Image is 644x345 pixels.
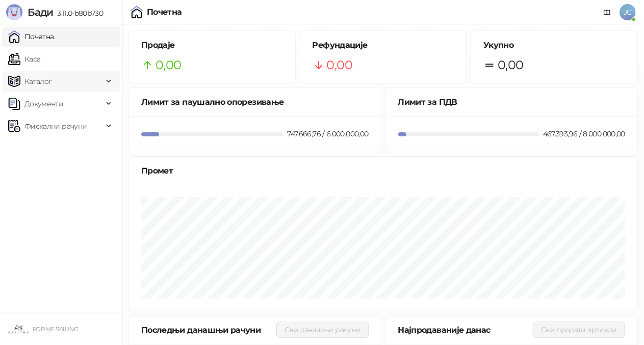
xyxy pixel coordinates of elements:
[285,128,370,139] div: 747.666,76 / 6.000.000,00
[8,26,54,47] a: Почетна
[483,39,625,51] h5: Укупно
[541,128,627,139] div: 467.393,96 / 8.000.000,00
[53,9,103,18] span: 3.11.0-b80b730
[28,6,53,18] span: Бади
[141,39,283,51] h5: Продаје
[141,324,276,336] div: Последњи данашњи рачуни
[147,8,182,16] div: Почетна
[276,322,368,338] button: Сви данашњи рачуни
[24,116,87,136] span: Фискални рачуни
[313,39,454,51] h5: Рефундације
[6,4,22,20] img: Logo
[8,319,29,339] img: 64x64-companyLogo-9ee8a3d5-cff1-491e-b183-4ae94898845c.jpeg
[398,96,626,108] div: Лимит за ПДВ
[8,49,40,69] a: Каса
[141,164,625,177] div: Промет
[533,322,625,338] button: Сви продати артикли
[24,71,52,92] span: Каталог
[498,55,523,75] span: 0,00
[24,94,63,114] span: Документи
[327,55,352,75] span: 0,00
[33,326,78,333] small: FOR ME SAILING
[398,324,533,336] div: Најпродаваније данас
[141,96,369,108] div: Лимит за паушално опорезивање
[599,4,615,20] a: Документација
[620,4,636,20] span: JC
[156,55,181,75] span: 0,00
